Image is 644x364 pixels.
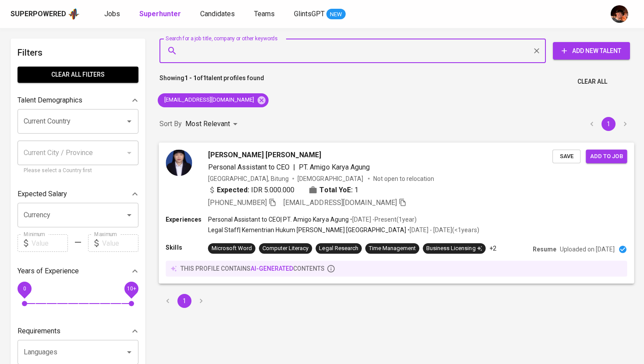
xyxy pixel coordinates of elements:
[354,184,358,195] span: 1
[23,286,26,292] span: 0
[531,45,543,57] button: Clear
[560,245,615,254] p: Uploaded on [DATE]
[166,215,208,224] p: Experiences
[127,286,136,292] span: 10+
[584,117,633,131] nav: pagination navigation
[180,264,325,273] p: this profile contains contents
[208,215,349,224] p: Personal Assistant to CEO | PT. Amigo Karya Agung
[611,5,628,23] img: diemas@glints.com
[159,119,182,129] p: Sort By
[283,198,397,206] span: [EMAIL_ADDRESS][DOMAIN_NAME]
[68,7,80,21] img: app logo
[159,74,264,90] p: Showing of talent profiles found
[139,10,181,18] b: Superhunter
[159,143,633,283] a: [PERSON_NAME] [PERSON_NAME]Personal Assistant to CEO|PT. Amigo Karya Agung[GEOGRAPHIC_DATA], Bitu...
[406,226,479,234] p: • [DATE] - [DATE] ( <1 years )
[208,174,289,183] div: [GEOGRAPHIC_DATA], Bitung
[557,151,576,161] span: Save
[552,149,580,163] button: Save
[299,163,369,171] span: PT. Amigo Karya Agung
[18,185,138,203] div: Expected Salary
[104,10,120,18] span: Jobs
[11,9,66,19] div: Superpowered
[18,46,138,60] h6: Filters
[18,92,138,109] div: Talent Demographics
[294,10,325,18] span: GlintsGPT
[217,184,249,195] b: Expected:
[319,184,352,195] b: Total YoE:
[586,149,627,163] button: Add to job
[123,346,135,358] button: Open
[208,184,295,195] div: IDR 5.000.000
[319,244,358,252] div: Legal Research
[18,266,79,276] p: Years of Experience
[185,116,241,132] div: Most Relevant
[533,245,556,254] p: Resume
[369,244,416,252] div: Time Management
[18,326,60,336] p: Requirements
[11,7,80,21] a: Superpoweredapp logo
[208,149,322,160] span: [PERSON_NAME] [PERSON_NAME]
[123,209,135,221] button: Open
[139,9,183,20] a: Superhunter
[104,9,122,20] a: Jobs
[166,149,192,176] img: 2d7309155a02a68fcf316e7ef0fd02c4.jpeg
[294,9,346,20] a: GlintsGPT NEW
[18,67,138,83] button: Clear All filters
[208,226,406,234] p: Legal Staff | Kementrian Hukum [PERSON_NAME] [GEOGRAPHIC_DATA]
[254,10,275,18] span: Teams
[208,198,267,206] span: [PHONE_NUMBER]
[18,262,138,280] div: Years of Experience
[177,294,191,308] button: page 1
[159,294,209,308] nav: pagination navigation
[426,244,482,252] div: Business Licensing
[24,166,132,175] p: Please select a Country first
[293,162,295,172] span: |
[254,9,276,20] a: Teams
[166,243,208,252] p: Skills
[262,244,308,252] div: Computer Literacy
[158,96,259,104] span: [EMAIL_ADDRESS][DOMAIN_NAME]
[200,10,235,18] span: Candidates
[326,10,346,19] span: NEW
[203,74,206,81] b: 1
[185,119,230,129] p: Most Relevant
[373,174,434,183] p: Not open to relocation
[297,174,364,183] span: [DEMOGRAPHIC_DATA]
[184,74,197,81] b: 1 - 1
[18,322,138,340] div: Requirements
[553,42,630,60] button: Add New Talent
[489,244,496,253] p: +2
[577,76,607,87] span: Clear All
[251,265,293,272] span: AI-generated
[574,74,611,90] button: Clear All
[200,9,237,20] a: Candidates
[602,117,616,131] button: page 1
[560,46,623,57] span: Add New Talent
[25,69,131,80] span: Clear All filters
[349,215,417,224] p: • [DATE] - Present ( 1 year )
[123,115,135,127] button: Open
[102,234,138,252] input: Value
[18,189,67,199] p: Expected Salary
[32,234,68,252] input: Value
[158,93,269,107] div: [EMAIL_ADDRESS][DOMAIN_NAME]
[590,151,623,161] span: Add to job
[208,163,290,171] span: Personal Assistant to CEO
[212,244,252,252] div: Microsoft Word
[18,95,82,106] p: Talent Demographics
